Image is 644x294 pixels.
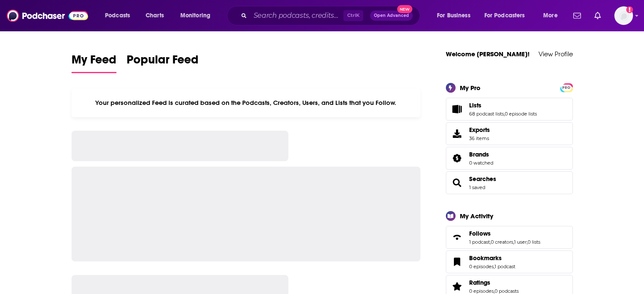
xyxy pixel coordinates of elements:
[127,52,199,72] span: Popular Feed
[469,230,540,237] a: Follows
[446,226,573,249] span: Follows
[431,9,481,22] button: open menu
[469,151,489,158] span: Brands
[446,50,530,58] a: Welcome [PERSON_NAME]!
[469,126,490,134] span: Exports
[370,11,413,21] button: Open AdvancedNew
[374,14,409,18] span: Open Advanced
[235,6,428,25] div: Search podcasts, credits, & more...
[484,10,525,22] span: For Podcasters
[495,288,519,294] a: 0 podcasts
[469,239,490,245] a: 1 podcast
[446,98,573,121] span: Lists
[146,10,164,22] span: Charts
[469,175,496,183] a: Searches
[469,102,481,109] span: Lists
[514,239,527,245] a: 1 user
[495,264,515,269] a: 1 podcast
[446,122,573,145] a: Exports
[469,184,485,190] a: 1 saved
[449,103,466,115] a: Lists
[469,254,515,262] a: Bookmarks
[397,5,412,13] span: New
[494,264,495,269] span: ,
[72,88,421,117] div: Your personalized Feed is curated based on the Podcasts, Creators, Users, and Lists that you Follow.
[446,171,573,194] span: Searches
[469,151,493,158] a: Brands
[72,52,116,73] a: My Feed
[469,254,502,262] span: Bookmarks
[491,239,513,245] a: 0 creators
[127,52,199,73] a: Popular Feed
[460,84,481,92] div: My Pro
[614,6,633,25] span: Logged in as NickG
[469,279,519,286] a: Ratings
[449,231,466,243] a: Follows
[527,239,528,245] span: ,
[561,85,572,91] span: PRO
[505,111,537,117] a: 0 episode lists
[437,10,470,22] span: For Business
[479,9,537,22] button: open menu
[140,9,169,22] a: Charts
[449,280,466,292] a: Ratings
[446,147,573,170] span: Brands
[250,9,343,22] input: Search podcasts, credits, & more...
[504,111,505,117] span: ,
[561,84,572,90] a: PRO
[469,135,490,141] span: 36 items
[449,152,466,164] a: Brands
[469,111,504,117] a: 68 podcast lists
[626,6,633,13] svg: Add a profile image
[469,279,490,286] span: Ratings
[469,102,537,109] a: Lists
[528,239,540,245] a: 0 lists
[494,288,495,294] span: ,
[449,177,466,189] a: Searches
[446,250,573,273] span: Bookmarks
[614,6,633,25] img: User Profile
[460,212,493,220] div: My Activity
[513,239,514,245] span: ,
[537,9,568,22] button: open menu
[99,9,141,22] button: open menu
[174,9,221,22] button: open menu
[343,10,363,21] span: Ctrl K
[543,10,558,22] span: More
[570,8,584,23] a: Show notifications dropdown
[180,10,210,22] span: Monitoring
[469,264,494,269] a: 0 episodes
[105,10,130,22] span: Podcasts
[539,50,573,58] a: View Profile
[490,239,491,245] span: ,
[7,8,88,24] img: Podchaser - Follow, Share and Rate Podcasts
[469,160,493,166] a: 0 watched
[449,256,466,268] a: Bookmarks
[614,6,633,25] button: Show profile menu
[469,230,491,237] span: Follows
[449,128,466,140] span: Exports
[469,288,494,294] a: 0 episodes
[72,52,116,72] span: My Feed
[591,8,604,23] a: Show notifications dropdown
